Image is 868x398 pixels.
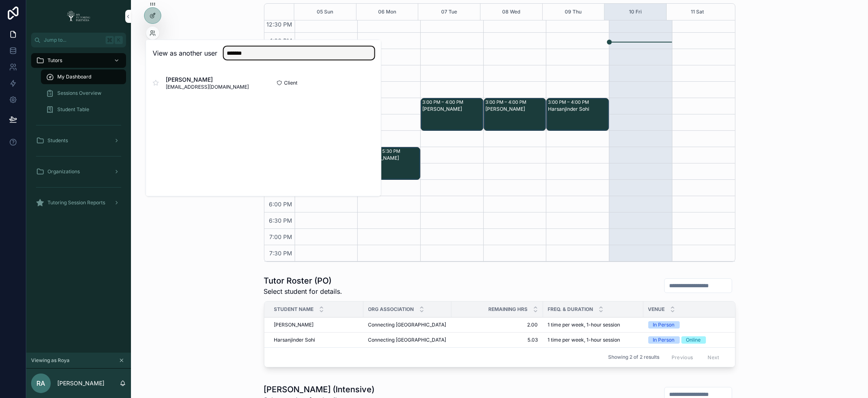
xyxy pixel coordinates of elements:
span: Tutors [47,57,62,64]
p: [PERSON_NAME] [57,379,104,387]
h2: View as another user [153,48,217,58]
div: 3:00 PM – 4:00 PM[PERSON_NAME] [421,98,483,130]
button: 11 Sat [691,4,704,20]
a: Tutors [31,53,126,68]
div: In Person [653,321,675,329]
div: scrollable content [26,47,131,221]
h1: [PERSON_NAME] (Intensive) [264,384,375,395]
div: 3:00 PM – 4:00 PM [485,99,528,105]
span: [EMAIL_ADDRESS][DOMAIN_NAME] [166,84,249,90]
span: 6:30 PM [267,217,295,224]
div: 3:00 PM – 4:00 PM[PERSON_NAME] [484,98,546,130]
a: [PERSON_NAME] [274,322,358,328]
span: [PERSON_NAME] [166,76,249,84]
div: Harsanjinder Sohi [548,106,608,112]
button: 10 Fri [629,4,642,20]
div: 4:30 PM – 5:30 PM[PERSON_NAME] [358,148,420,179]
span: [PERSON_NAME] [274,322,314,328]
span: Select student for details. [264,286,343,296]
span: Remaining Hrs [489,306,528,313]
div: Online [686,336,701,344]
span: Venue [648,306,665,313]
span: Student Name [274,306,314,313]
div: 3:00 PM – 4:00 PM [548,99,591,105]
div: In Person [653,336,675,344]
span: Client [284,80,298,86]
span: 7:30 PM [268,250,295,257]
button: 07 Tue [441,4,457,20]
span: Sessions Overview [57,90,101,96]
span: Showing 2 of 2 results [608,354,659,360]
span: Tutoring Session Reports [47,199,105,206]
span: Org Association [368,306,414,313]
span: Jump to... [44,37,102,43]
span: K [115,37,122,43]
a: In PersonOnline [648,336,731,344]
a: 1 time per week, 1-hour session [548,337,638,343]
img: App logo [64,10,93,23]
button: 05 Sun [317,4,333,20]
span: Students [47,137,68,144]
span: RA [37,378,45,388]
span: Harsanjinder Sohi [274,337,316,343]
a: Connecting [GEOGRAPHIC_DATA] [368,322,446,328]
button: 08 Wed [502,4,520,20]
a: Sessions Overview [41,86,126,101]
a: Students [31,133,126,148]
div: [PERSON_NAME] [485,106,546,112]
a: Tutoring Session Reports [31,195,126,210]
span: 7:00 PM [268,233,295,240]
span: 1:00 PM [268,37,295,44]
span: Student Table [57,106,89,113]
a: 1 time per week, 1-hour session [548,322,638,328]
span: 6:00 PM [267,201,295,208]
a: Student Table [41,102,126,117]
a: Organizations [31,164,126,179]
span: 1 time per week, 1-hour session [548,322,620,328]
span: Freq. & Duration [548,306,593,313]
span: Viewing as Roya [31,357,70,364]
a: Harsanjinder Sohi [274,337,358,343]
button: 09 Thu [565,4,582,20]
a: 5.03 [456,337,538,343]
span: My Dashboard [57,74,91,80]
span: 12:30 PM [265,21,295,28]
button: 06 Mon [378,4,396,20]
span: Organizations [47,168,80,175]
h1: Tutor Roster (PO) [264,275,343,286]
div: [PERSON_NAME] [422,106,482,112]
div: 3:00 PM – 4:00 PMHarsanjinder Sohi [547,98,609,130]
a: 2.00 [456,322,538,328]
a: Connecting [GEOGRAPHIC_DATA] [368,337,446,343]
div: 3:00 PM – 4:00 PM [422,99,465,105]
a: My Dashboard [41,69,126,84]
span: 1 time per week, 1-hour session [548,337,620,343]
a: In Person [648,321,731,329]
div: [PERSON_NAME] [359,155,419,161]
button: Jump to...K [31,33,126,47]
